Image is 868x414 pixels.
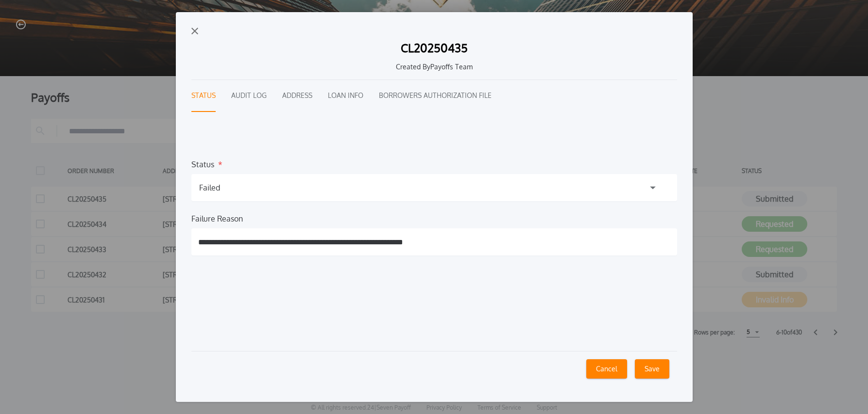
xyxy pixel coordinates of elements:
button: Cancel [586,359,627,379]
img: exit-icon [191,28,198,34]
label: Status [191,159,214,166]
h1: Created By Payoffs Team [199,62,669,72]
button: Borrowers Authorization File [379,80,492,112]
label: Failure Reason [191,213,243,221]
h1: CL20250435 [401,42,468,54]
button: Save [635,359,669,379]
button: Audit Log [231,80,267,112]
h1: Failed [199,182,220,193]
button: exit-iconCL20250435Created ByPayoffs TeamStatusAudit LogAddressLoan InfoBorrowers Authorization F... [176,12,693,402]
button: Failed [191,174,677,201]
button: Loan Info [328,80,363,112]
button: Status [191,80,216,112]
button: Address [282,80,312,112]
